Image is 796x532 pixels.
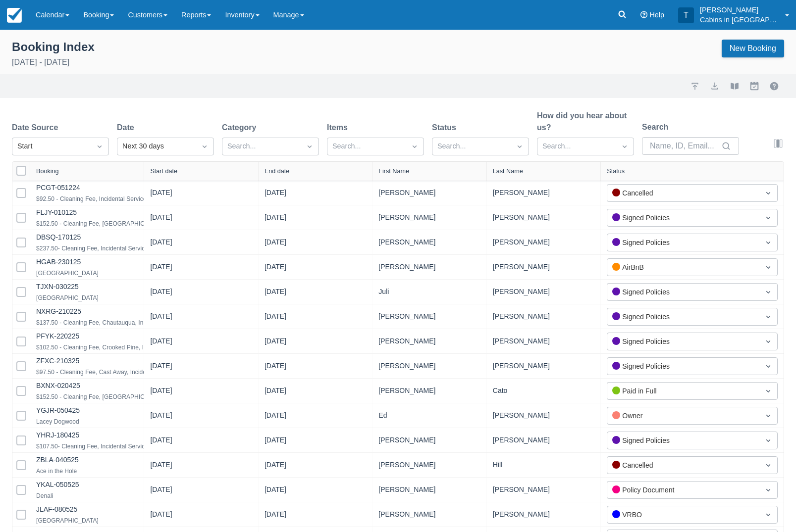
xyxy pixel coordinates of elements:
div: Lacey Dogwood [36,416,80,428]
span: Help [649,11,664,19]
div: [PERSON_NAME] [378,434,480,446]
div: $137.50 - Cleaning Fee, Chautauqua, Incidental Service Fee [36,317,198,329]
div: [PERSON_NAME] [378,484,480,496]
span: Dropdown icon [763,510,773,520]
div: [DATE] [265,361,286,375]
div: [GEOGRAPHIC_DATA] [36,292,99,304]
div: $237.50- Cleaning Fee, Incidental Service Fee, The Hilltop at [GEOGRAPHIC_DATA] [36,242,263,254]
div: Denali [36,490,79,502]
div: [PERSON_NAME] [493,236,594,248]
label: Search [642,121,672,133]
div: [GEOGRAPHIC_DATA] [36,267,99,279]
div: [DATE] [150,410,172,425]
a: TJXN-030225 [36,283,79,290]
div: [DATE] [265,212,286,227]
div: [DATE] [150,484,172,499]
div: [DATE] [265,386,286,400]
a: HGAB-230125 [36,258,81,266]
div: First Name [378,168,409,175]
span: Dropdown icon [95,142,105,151]
a: NXRG-210225 [36,307,81,315]
div: $102.50 - Cleaning Fee, Crooked Pine, Incidental Service Fee [36,341,202,353]
div: [DATE] [150,386,172,400]
div: Start date [150,168,177,175]
div: Cancelled [612,460,754,471]
span: Dropdown icon [515,142,525,151]
button: export [709,80,721,92]
span: Dropdown icon [763,411,773,421]
a: FLJY-010125 [36,208,77,216]
span: Dropdown icon [763,485,773,495]
div: [PERSON_NAME] [378,261,480,273]
div: [PERSON_NAME] [378,211,480,224]
input: Name, ID, Email... [650,137,719,155]
div: [PERSON_NAME] [493,211,594,224]
span: Dropdown icon [763,312,773,322]
p: [DATE] - [DATE] [12,56,95,68]
label: How did you hear about us? [537,110,634,134]
div: $152.50 - Cleaning Fee, [GEOGRAPHIC_DATA], Incidental Service Fee [36,218,227,230]
a: YHRJ-180425 [36,431,79,439]
div: [DATE] [150,188,172,202]
div: [DATE] [265,188,286,202]
div: Booking [36,168,59,175]
div: [PERSON_NAME] [493,360,594,372]
div: Signed Policies [612,212,754,223]
label: Category [222,122,260,134]
a: import [689,80,701,92]
div: [PERSON_NAME] [493,484,594,496]
p: Cabins in [GEOGRAPHIC_DATA] [700,15,779,25]
div: [DATE] [150,336,172,350]
span: Dropdown icon [763,435,773,445]
div: [DATE] [150,361,172,375]
div: [PERSON_NAME] [493,286,594,298]
div: $152.50 - Cleaning Fee, [GEOGRAPHIC_DATA], Incidental Service Fee [36,391,227,403]
span: Dropdown icon [763,238,773,247]
div: [DATE] [265,484,286,499]
p: [PERSON_NAME] [700,5,779,15]
a: PCGT-051224 [36,184,80,192]
a: BXNX-020425 [36,382,80,389]
div: Policy Document [612,484,754,495]
div: [PERSON_NAME] [493,310,594,323]
img: checkfront-main-nav-mini-logo.png [7,8,22,23]
div: [DATE] [150,237,172,251]
span: Dropdown icon [763,460,773,470]
div: Ed [378,409,480,422]
a: YGJR-050425 [36,406,80,414]
div: [DATE] [150,435,172,449]
div: [DATE] [150,262,172,276]
div: [DATE] [150,212,172,227]
div: [DATE] [265,311,286,326]
div: [PERSON_NAME] [378,508,480,521]
span: Dropdown icon [620,142,630,151]
div: Signed Policies [612,336,754,347]
span: Dropdown icon [763,188,773,198]
div: Status [607,168,625,175]
div: [DATE] [150,509,172,524]
div: Juli [378,286,480,298]
div: [DATE] [265,237,286,251]
span: Dropdown icon [763,287,773,297]
label: Date Source [12,122,62,134]
div: Ace in the Hole [36,465,79,477]
div: Owner [612,410,754,421]
a: JLAF-080525 [36,505,77,513]
div: Signed Policies [612,361,754,372]
span: Dropdown icon [763,262,773,272]
div: Signed Policies [612,435,754,446]
div: [PERSON_NAME] [378,310,480,323]
div: [PERSON_NAME] [378,236,480,248]
div: T [678,7,694,23]
div: VRBO [612,509,754,520]
div: Next 30 days [122,141,191,152]
div: Signed Policies [612,311,754,322]
div: AirBnB [612,262,754,273]
div: $97.50 - Cleaning Fee, Cast Away, Incidental Service Fee [36,366,190,378]
div: Cato [493,385,594,397]
div: [PERSON_NAME] [378,385,480,397]
span: Dropdown icon [410,142,420,151]
a: YKAL-050525 [36,481,79,488]
i: Help [640,11,647,18]
span: Dropdown icon [763,337,773,346]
